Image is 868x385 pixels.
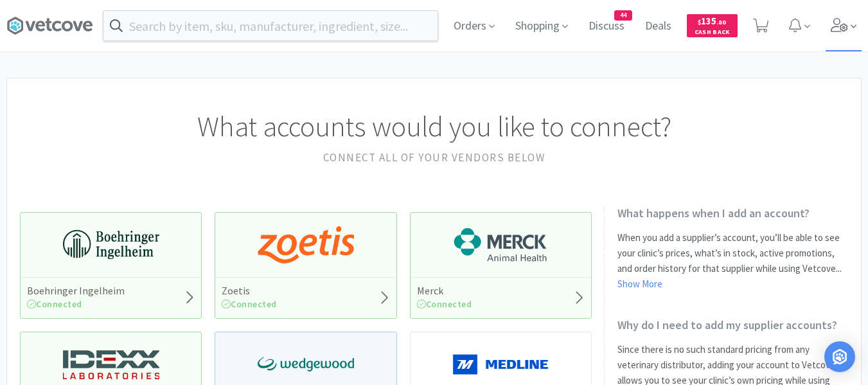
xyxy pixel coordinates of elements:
span: Connected [222,298,277,310]
span: Connected [27,298,82,310]
img: 13250b0087d44d67bb1668360c5632f9_13.png [63,345,159,384]
h5: Boehringer Ingelheim [27,284,125,298]
img: a646391c64b94eb2892348a965bf03f3_134.png [452,345,549,384]
img: a673e5ab4e5e497494167fe422e9a3ab.png [258,226,354,264]
h2: Why do I need to add my supplier accounts? [617,318,848,332]
img: 6d7abf38e3b8462597f4a2f88dede81e_176.png [452,226,549,264]
span: Connected [417,298,472,310]
a: Show More [617,278,662,290]
img: 730db3968b864e76bcafd0174db25112_22.png [63,226,159,264]
h5: Merck [417,284,472,298]
a: $135.80Cash Back [687,8,738,43]
span: Cash Back [695,29,730,37]
h2: Connect all of your vendors below [20,149,848,166]
img: e40baf8987b14801afb1611fffac9ca4_8.png [258,345,354,384]
span: 135 [698,15,726,27]
p: When you add a supplier’s account, you’ll be able to see your clinic’s prices, what’s in stock, a... [617,230,848,292]
div: Open Intercom Messenger [824,341,855,372]
span: $ [698,18,701,26]
a: Deals [640,21,677,32]
h5: Zoetis [222,284,277,298]
span: 44 [615,11,632,20]
h1: What accounts would you like to connect? [20,104,848,149]
h2: What happens when I add an account? [617,206,848,220]
input: Search by item, sku, manufacturer, ingredient, size... [103,11,438,40]
a: Discuss44 [583,21,630,32]
span: . 80 [716,18,726,26]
